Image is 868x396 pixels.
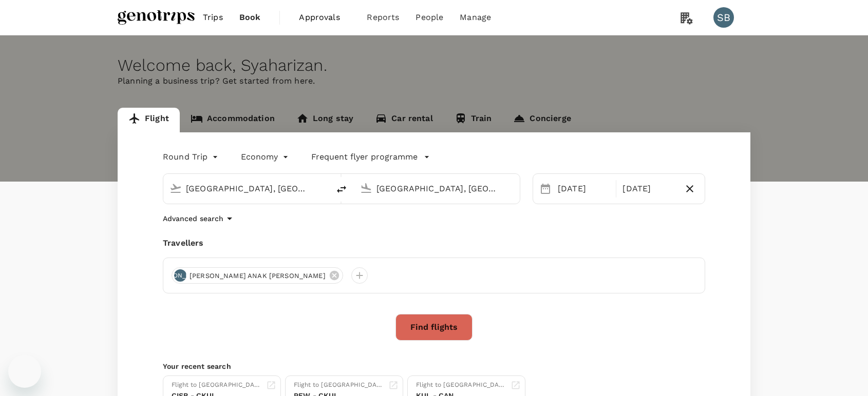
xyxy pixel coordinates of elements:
span: Trips [203,11,223,24]
button: delete [329,177,354,202]
a: Concierge [502,108,581,132]
span: Approvals [299,11,350,24]
p: Advanced search [163,213,223,224]
p: Planning a business trip? Get started from here. [118,75,750,87]
p: Your recent search [163,361,705,371]
p: Frequent flyer programme [311,151,418,163]
div: Round Trip [163,149,220,165]
iframe: Button to launch messaging window [8,355,41,388]
a: Accommodation [180,108,286,132]
div: Travellers [163,237,705,249]
img: Genotrips - ALL [118,6,195,29]
button: Find flights [395,314,473,341]
div: Flight to [GEOGRAPHIC_DATA] [172,380,262,390]
button: Open [513,187,515,189]
a: Car rental [364,108,444,132]
span: [PERSON_NAME] ANAK [PERSON_NAME] [183,271,332,281]
input: Depart from [186,181,308,196]
span: People [416,11,443,24]
a: Long stay [286,108,364,132]
button: Advanced search [163,212,236,225]
div: Economy [241,149,291,165]
button: Frequent flyer programme [311,151,430,163]
div: [PERSON_NAME][PERSON_NAME] ANAK [PERSON_NAME] [172,267,343,284]
div: Flight to [GEOGRAPHIC_DATA] [416,380,506,390]
button: Open [322,187,324,189]
a: Train [444,108,503,132]
div: [DATE] [554,179,614,199]
div: [PERSON_NAME] [174,269,186,282]
span: Reports [367,11,399,24]
div: Welcome back , Syaharizan . [118,56,750,75]
span: Book [239,11,261,24]
div: Flight to [GEOGRAPHIC_DATA] [294,380,384,390]
input: Going to [376,181,498,196]
div: [DATE] [618,179,678,199]
span: Manage [460,11,491,24]
div: SB [713,7,734,28]
a: Flight [118,108,180,132]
